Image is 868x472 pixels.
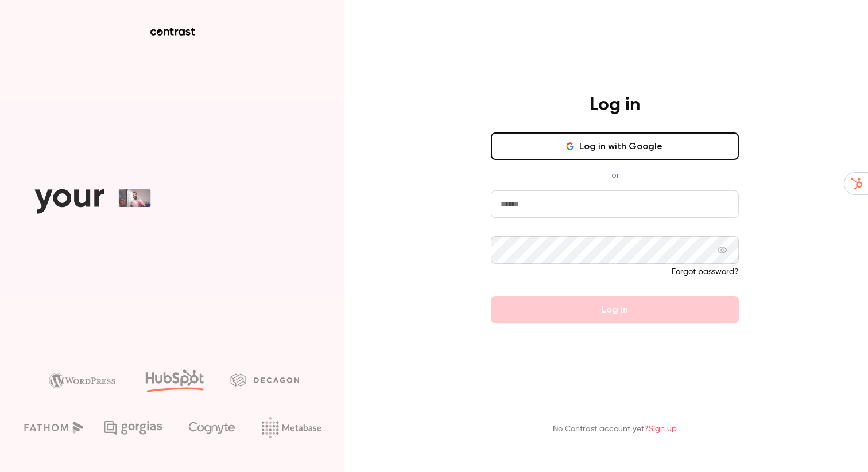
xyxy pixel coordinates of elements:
a: Sign up [649,425,677,433]
button: Log in with Google [491,132,739,160]
p: No Contrast account yet? [553,423,677,435]
span: or [606,169,625,181]
h4: Log in [590,93,640,116]
a: Forgot password? [672,268,739,276]
img: decagon [230,373,299,386]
